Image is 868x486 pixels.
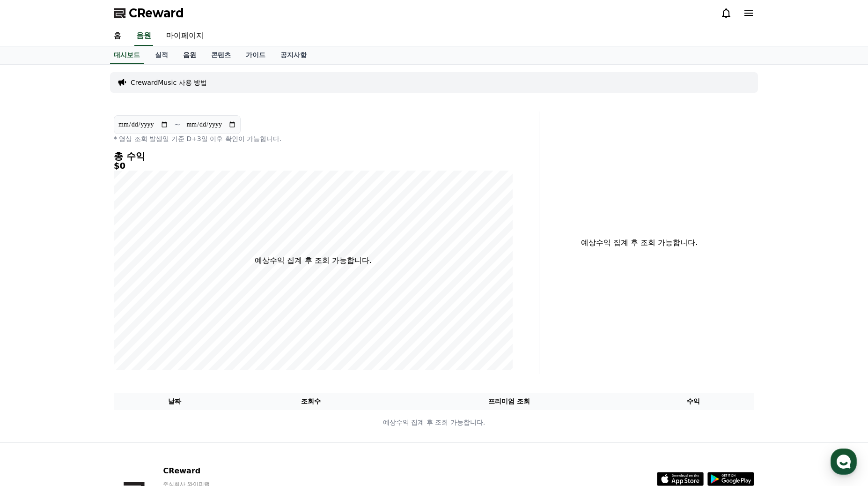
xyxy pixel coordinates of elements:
[163,465,277,477] p: CReward
[114,151,513,161] h4: 총 수익
[632,393,754,410] th: 수익
[62,297,121,321] a: 대화
[238,46,273,64] a: 가이드
[114,418,754,427] p: 예상수익 집계 후 조회 가능합니다.
[134,26,153,46] a: 음원
[273,46,314,64] a: 공지사항
[176,46,204,64] a: 음원
[131,78,207,87] a: CrewardMusic 사용 방법
[106,26,129,46] a: 홈
[255,255,371,266] p: 예상수익 집계 후 조회 가능합니다.
[110,46,144,64] a: 대시보드
[145,311,156,319] span: 설정
[121,297,180,321] a: 설정
[236,393,386,410] th: 조회수
[129,6,184,21] span: CReward
[29,311,35,319] span: 홈
[547,237,732,248] p: 예상수익 집계 후 조회 가능합니다.
[114,161,513,171] h5: $0
[3,297,62,321] a: 홈
[147,46,176,64] a: 실적
[386,393,632,410] th: 프리미엄 조회
[114,134,513,143] p: * 영상 조회 발생일 기준 D+3일 이후 확인이 가능합니다.
[114,6,184,21] a: CReward
[159,26,211,46] a: 마이페이지
[114,393,236,410] th: 날짜
[86,312,97,319] span: 대화
[174,119,180,130] p: ~
[204,46,238,64] a: 콘텐츠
